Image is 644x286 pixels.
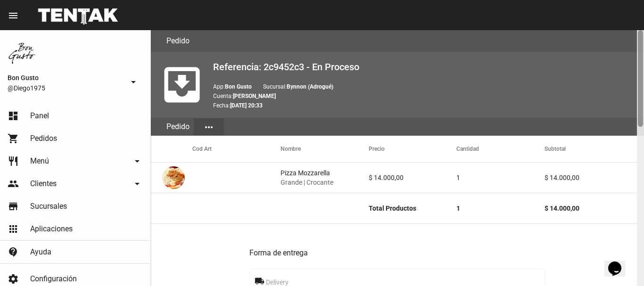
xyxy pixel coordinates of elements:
div: Pedido [162,118,194,136]
p: App: Sucursal: [213,82,636,91]
span: Menú [30,156,49,166]
mat-icon: arrow_drop_down [128,76,139,88]
mat-icon: menu [8,10,19,21]
b: Bon Gusto [225,83,252,90]
b: Bynnon (Adrogué) [287,83,333,90]
mat-icon: apps [8,223,19,235]
img: 21aa9529-891a-449f-ad18-561bb456271f.jpg [162,166,185,189]
mat-icon: arrow_drop_down [132,155,143,167]
span: Panel [30,111,49,121]
div: Pizza Mozzarella [281,168,333,187]
mat-icon: shopping_cart [8,133,19,144]
span: @Diego1975 [8,83,124,93]
mat-icon: contact_support [8,246,19,258]
mat-cell: $ 14.000,00 [545,193,644,223]
mat-header-cell: Cantidad [456,136,545,162]
mat-icon: settings [8,273,19,285]
mat-header-cell: Precio [369,136,457,162]
mat-icon: move_to_inbox [158,61,206,108]
mat-header-cell: Subtotal [545,136,644,162]
p: Fecha: [213,101,636,110]
h2: Referencia: 2c9452c3 - En Proceso [213,59,636,74]
span: Aplicaciones [30,224,73,234]
b: [PERSON_NAME] [233,93,276,99]
mat-icon: arrow_drop_down [132,178,143,189]
p: Cuenta: [213,91,636,101]
mat-icon: more_horiz [203,122,215,133]
mat-icon: dashboard [8,110,19,122]
mat-header-cell: Cod Art [192,136,281,162]
span: Bon Gusto [8,72,124,83]
mat-cell: $ 14.000,00 [369,163,457,193]
h3: Pedido [166,34,190,48]
span: Pedidos [30,134,57,143]
mat-header-cell: Nombre [281,136,369,162]
mat-cell: Total Productos [369,193,457,223]
iframe: chat widget [604,248,635,277]
mat-cell: 1 [456,193,545,223]
mat-icon: people [8,178,19,189]
mat-cell: 1 [456,163,545,193]
h3: Forma de entrega [249,246,545,260]
span: Clientes [30,179,57,188]
button: Elegir sección [194,118,224,135]
mat-icon: restaurant [8,155,19,167]
span: Grande | Crocante [281,178,333,187]
mat-cell: $ 14.000,00 [545,163,644,193]
mat-icon: store [8,201,19,212]
span: Sucursales [30,202,67,211]
img: 8570adf9-ca52-4367-b116-ae09c64cf26e.jpg [8,38,38,68]
span: Configuración [30,274,77,284]
b: [DATE] 20:33 [230,102,263,109]
span: Ayuda [30,247,51,257]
